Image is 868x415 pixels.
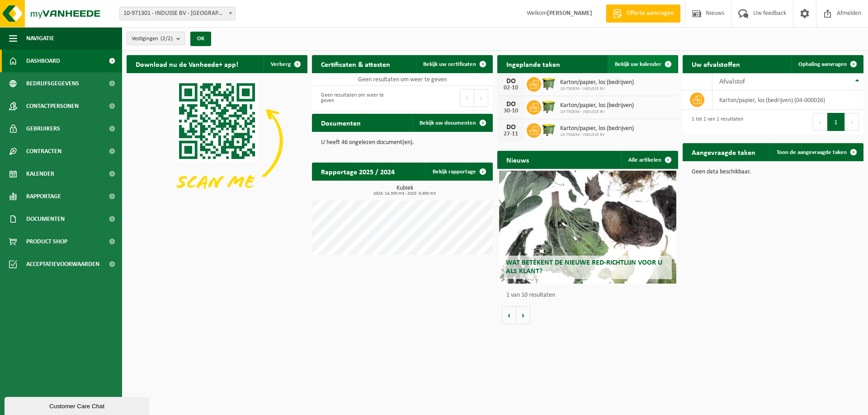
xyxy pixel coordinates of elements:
button: Vorige [502,306,516,324]
h2: Certificaten & attesten [312,55,399,73]
span: Wat betekent de nieuwe RED-richtlijn voor u als klant? [506,259,662,275]
h2: Nieuws [497,151,538,168]
span: Afvalstof [719,78,745,85]
span: Offerte aanvragen [624,9,676,18]
span: Bedrijfsgegevens [26,72,79,95]
span: Gebruikers [26,117,60,140]
h2: Documenten [312,114,370,131]
div: DO [502,78,520,85]
p: 1 van 10 resultaten [506,292,674,298]
a: Alle artikelen [621,151,677,169]
h2: Rapportage 2025 / 2024 [312,163,404,180]
a: Ophaling aanvragen [791,55,863,73]
button: Next [474,89,488,107]
img: WB-1100-HPE-GN-50 [541,76,557,91]
strong: [PERSON_NAME] [547,10,592,17]
img: Download de VHEPlus App [127,73,307,209]
span: Kalender [26,163,54,185]
button: Previous [813,113,827,131]
h3: Kubiek [316,185,493,196]
span: Karton/papier, los (bedrijven) [560,79,634,86]
span: Product Shop [26,230,67,253]
td: karton/papier, los (bedrijven) (04-000026) [712,90,863,110]
div: DO [502,124,520,131]
span: 10-971301 - INDUSSE BV - ROESELARE [119,7,236,20]
a: Bekijk rapportage [425,163,492,181]
iframe: chat widget [5,395,151,415]
span: Karton/papier, los (bedrijven) [560,102,634,109]
div: 27-11 [502,131,520,137]
h2: Uw afvalstoffen [683,55,749,73]
span: Contracten [26,140,61,163]
button: Verberg [264,55,307,73]
count: (2/2) [160,36,173,42]
button: Volgende [516,306,530,324]
a: Bekijk uw documenten [412,114,492,132]
img: WB-1100-HPE-GN-50 [541,122,557,137]
span: Ophaling aanvragen [798,61,847,67]
a: Wat betekent de nieuwe RED-richtlijn voor u als klant? [499,171,676,284]
span: Dashboard [26,50,60,72]
span: 10-750834 - INDUSSE BV [560,109,634,115]
button: OK [190,32,211,46]
button: Next [845,113,859,131]
p: U heeft 46 ongelezen document(en). [321,140,484,146]
a: Bekijk uw certificaten [416,55,492,73]
span: Toon de aangevraagde taken [777,149,847,155]
div: 1 tot 1 van 1 resultaten [687,112,743,132]
span: Documenten [26,208,65,230]
span: 10-750834 - INDUSSE BV [560,86,634,92]
span: Contactpersonen [26,95,79,117]
span: Rapportage [26,185,61,208]
div: Geen resultaten om weer te geven [316,88,398,108]
a: Toon de aangevraagde taken [769,143,863,161]
h2: Ingeplande taken [497,55,569,73]
p: Geen data beschikbaar. [692,169,854,175]
span: 10-750834 - INDUSSE BV [560,132,634,138]
span: Bekijk uw documenten [420,120,476,126]
h2: Download nu de Vanheede+ app! [127,55,247,73]
h2: Aangevraagde taken [683,143,764,161]
span: 10-971301 - INDUSSE BV - ROESELARE [120,7,235,20]
div: 02-10 [502,85,520,91]
span: Karton/papier, los (bedrijven) [560,125,634,132]
a: Offerte aanvragen [606,5,680,23]
td: Geen resultaten om weer te geven [312,73,493,86]
span: 2024: 14,300 m3 - 2025: 9,900 m3 [316,191,493,196]
a: Bekijk uw kalender [608,55,677,73]
span: Acceptatievoorwaarden [26,253,99,275]
button: Previous [460,89,474,107]
button: 1 [827,113,845,131]
span: Bekijk uw kalender [615,61,661,67]
span: Navigatie [26,27,54,50]
span: Verberg [271,61,291,67]
div: 30-10 [502,108,520,114]
span: Vestigingen [132,32,173,46]
button: Vestigingen(2/2) [127,32,185,45]
div: DO [502,101,520,108]
img: WB-1100-HPE-GN-50 [541,99,557,114]
span: Bekijk uw certificaten [423,61,476,67]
